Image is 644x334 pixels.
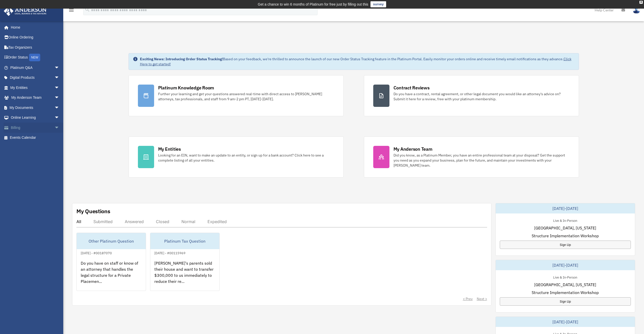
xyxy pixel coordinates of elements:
[4,73,67,83] a: Digital Productsarrow_drop_down
[4,93,67,103] a: My Anderson Teamarrow_drop_down
[4,123,67,133] a: Billingarrow_drop_down
[496,317,635,327] div: [DATE]-[DATE]
[54,123,65,133] span: arrow_drop_down
[54,73,65,83] span: arrow_drop_down
[77,256,146,296] div: Do you have on staff or know of an attorney that handles the legal structure for a Private Placem...
[500,241,631,249] a: Sign Up
[496,203,635,213] div: [DATE]-[DATE]
[393,153,570,168] div: Did you know, as a Platinum Member, you have an entire professional team at your disposal? Get th...
[181,219,195,224] div: Normal
[54,93,65,103] span: arrow_drop_down
[393,146,432,152] div: My Anderson Team
[393,85,430,91] div: Contract Reviews
[93,219,113,224] div: Submitted
[4,52,67,63] a: Order StatusNEW
[364,75,579,116] a: Contract Reviews Do you have a contract, rental agreement, or other legal document you would like...
[4,113,67,123] a: Online Learningarrow_drop_down
[4,42,67,52] a: Tax Organizers
[129,136,344,178] a: My Entities Looking for an EIN, want to make an update to an entity, or sign up for a bank accoun...
[4,83,67,93] a: My Entitiesarrow_drop_down
[150,256,219,296] div: [PERSON_NAME]'s parents sold their house and want to transfer $300,000 to us immediately to reduc...
[158,91,334,102] div: Further your learning and get your questions answered real-time with direct access to [PERSON_NAM...
[4,32,67,43] a: Online Ordering
[534,282,596,288] span: [GEOGRAPHIC_DATA], [US_STATE]
[370,1,386,7] a: survey
[68,7,74,13] i: menu
[4,22,65,32] a: Home
[532,289,599,296] span: Structure Implementation Workshop
[125,219,144,224] div: Answered
[140,57,223,61] strong: Exciting News: Introducing Order Status Tracking!
[150,250,190,255] div: [DATE] - #00115969
[639,1,643,4] div: close
[496,260,635,270] div: [DATE]-[DATE]
[207,219,227,224] div: Expedited
[29,54,40,61] div: NEW
[76,219,81,224] div: All
[4,63,67,73] a: Platinum Q&Aarrow_drop_down
[534,225,596,231] span: [GEOGRAPHIC_DATA], [US_STATE]
[85,7,90,12] i: search
[258,1,368,7] div: Get a chance to win 6 months of Platinum for free just by filling out this
[140,56,575,67] div: Based on your feedback, we're thrilled to announce the launch of our new Order Status Tracking fe...
[158,85,214,91] div: Platinum Knowledge Room
[393,91,570,102] div: Do you have a contract, rental agreement, or other legal document you would like an attorney's ad...
[364,136,579,178] a: My Anderson Team Did you know, as a Platinum Member, you have an entire professional team at your...
[500,297,631,306] a: Sign Up
[54,103,65,113] span: arrow_drop_down
[129,75,344,116] a: Platinum Knowledge Room Further your learning and get your questions answered real-time with dire...
[532,233,599,239] span: Structure Implementation Workshop
[156,219,169,224] div: Closed
[140,57,571,66] a: Click Here to get started!
[150,233,219,249] div: Platinum Tax Question
[4,133,67,143] a: Events Calendar
[4,103,67,113] a: My Documentsarrow_drop_down
[54,83,65,93] span: arrow_drop_down
[549,274,581,280] div: Live & In-Person
[633,6,640,14] img: User Pic
[54,113,65,123] span: arrow_drop_down
[68,9,74,13] a: menu
[76,233,146,291] a: Other Platinum Question[DATE] - #00187070Do you have on staff or know of an attorney that handles...
[54,63,65,73] span: arrow_drop_down
[2,6,48,16] img: Anderson Advisors Platinum Portal
[158,153,334,163] div: Looking for an EIN, want to make an update to an entity, or sign up for a bank account? Click her...
[77,233,146,249] div: Other Platinum Question
[76,207,110,215] div: My Questions
[77,250,116,255] div: [DATE] - #00187070
[158,146,181,152] div: My Entities
[549,218,581,223] div: Live & In-Person
[150,233,220,291] a: Platinum Tax Question[DATE] - #00115969[PERSON_NAME]'s parents sold their house and want to trans...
